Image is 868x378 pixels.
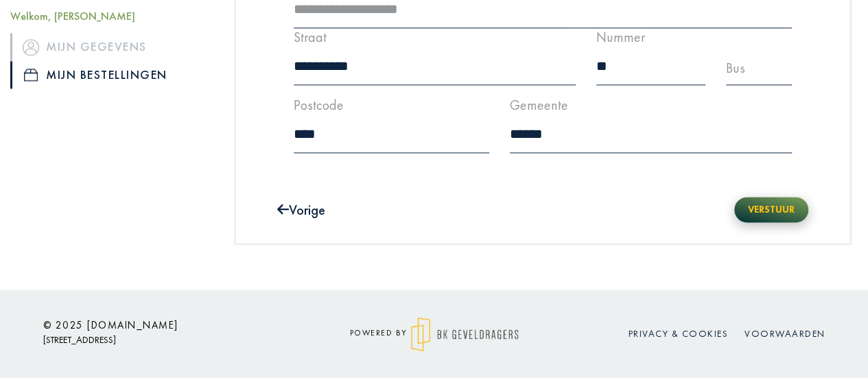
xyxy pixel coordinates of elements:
a: Voorwaarden [744,327,825,340]
a: iconMijn bestellingen [10,62,207,89]
img: icon [23,39,39,56]
button: Verstuur [734,197,808,222]
img: logo [411,317,519,351]
a: iconMijn gegevens [10,34,207,61]
h5: Welkom, [PERSON_NAME] [10,10,207,23]
h6: © 2025 [DOMAIN_NAME] [43,319,290,331]
p: [STREET_ADDRESS] [43,331,290,349]
img: icon [24,69,38,82]
label: Nummer [596,28,645,46]
a: Privacy & cookies [629,327,729,340]
div: powered by [311,317,558,351]
label: Gemeente [510,96,568,114]
label: Postcode [294,96,344,114]
button: Vorige [277,201,326,219]
label: Straat [294,28,327,46]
